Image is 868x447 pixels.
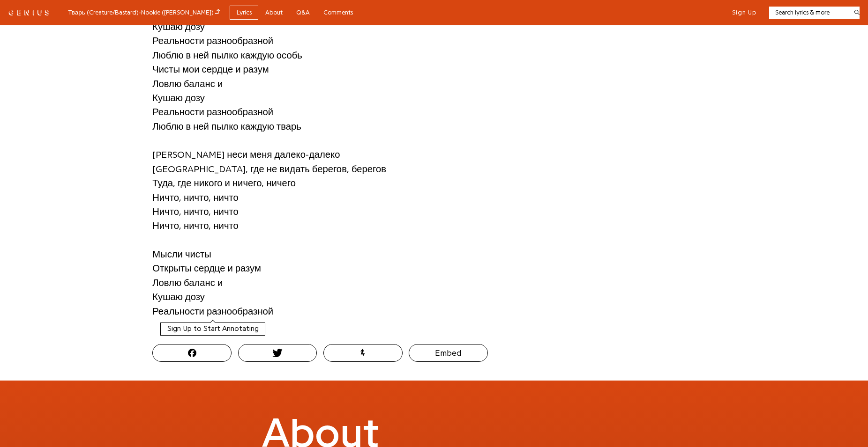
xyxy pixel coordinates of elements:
div: Тварь (Creature/Bastard) - Nookie ([PERSON_NAME]) [68,7,220,18]
a: Comments [316,6,359,20]
a: Lyrics [230,6,258,20]
button: Embed [409,344,488,362]
a: About [258,6,289,20]
a: Q&A [289,6,316,20]
button: Sign Up to Start Annotating [160,322,265,336]
input: Search lyrics & more [769,8,848,17]
button: Post this Song on Facebook [152,344,232,362]
button: Sign Up [732,8,756,17]
button: Tweet this Song [238,344,317,362]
